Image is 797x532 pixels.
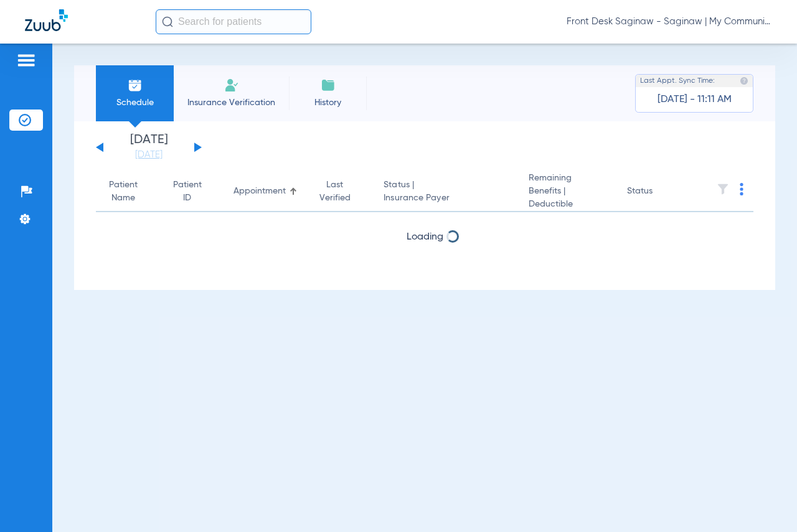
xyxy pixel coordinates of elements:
[183,96,280,109] span: Insurance Verification
[407,232,443,242] span: Loading
[106,179,153,205] div: Patient Name
[519,172,617,212] th: Remaining Benefits |
[717,183,729,195] img: filter.svg
[224,78,239,93] img: Manual Insurance Verification
[740,77,748,85] img: last sync help info
[658,93,732,106] span: [DATE] - 11:11 AM
[16,53,36,68] img: hamburger-icon
[111,134,186,161] li: [DATE]
[233,185,298,198] div: Appointment
[529,198,607,211] span: Deductible
[105,96,164,109] span: Schedule
[318,179,353,205] div: Last Verified
[233,185,286,198] div: Appointment
[162,16,173,27] img: Search Icon
[25,9,68,31] img: Zuub Logo
[298,96,357,109] span: History
[111,149,186,161] a: [DATE]
[374,172,518,212] th: Status |
[106,179,141,205] div: Patient Name
[321,78,336,93] img: History
[384,192,508,205] span: Insurance Payer
[156,9,311,34] input: Search for patients
[172,179,214,205] div: Patient ID
[128,78,143,93] img: Schedule
[735,472,797,532] iframe: Chat Widget
[318,179,364,205] div: Last Verified
[640,75,715,87] span: Last Appt. Sync Time:
[740,183,743,195] img: group-dot-blue.svg
[617,172,701,212] th: Status
[567,16,772,28] span: Front Desk Saginaw - Saginaw | My Community Dental Centers
[172,179,202,205] div: Patient ID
